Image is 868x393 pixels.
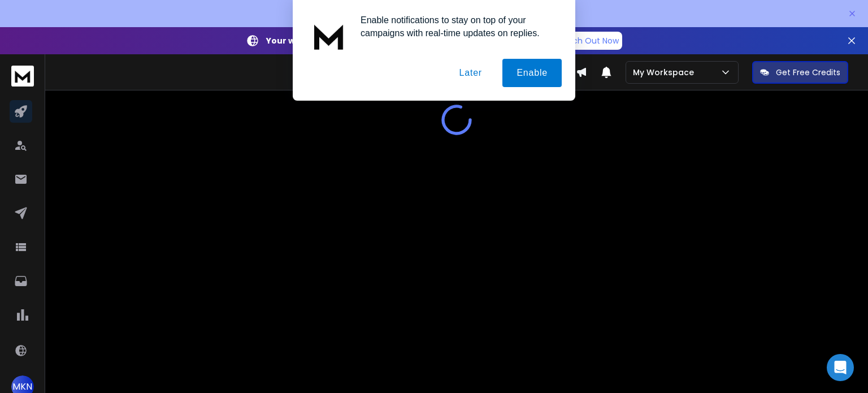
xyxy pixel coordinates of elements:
img: notification icon [306,14,351,59]
button: Later [445,59,496,87]
div: Enable notifications to stay on top of your campaigns with real-time updates on replies. [351,14,562,40]
div: Open Intercom Messenger [827,354,854,381]
button: Enable [502,59,562,87]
